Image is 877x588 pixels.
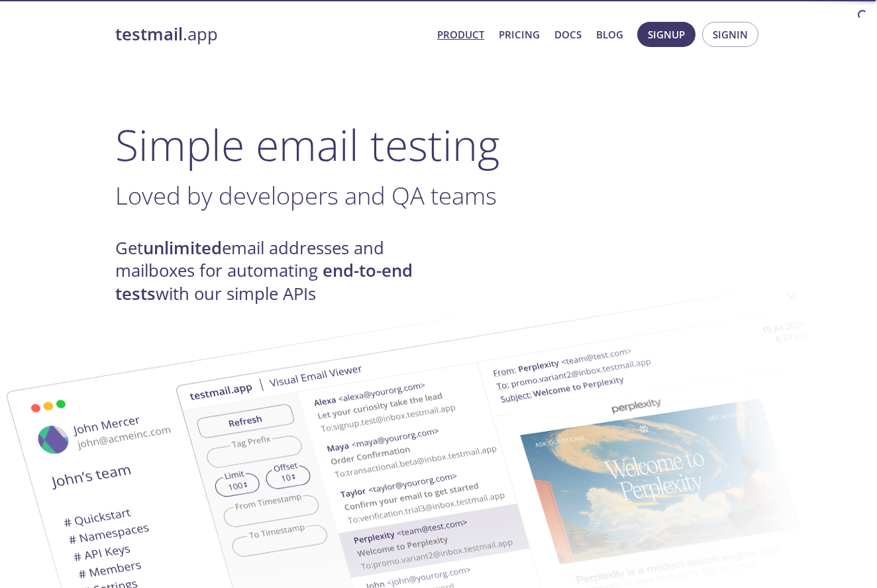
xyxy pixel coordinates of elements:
[115,23,427,46] a: testmail.app
[637,22,696,47] button: Signup
[115,119,762,170] h1: Simple email testing
[115,237,438,305] h4: Get email addresses and mailboxes for automating with our simple APIs
[499,26,540,43] a: Pricing
[648,26,685,43] span: Signup
[437,26,484,43] a: Product
[554,26,582,43] a: Docs
[713,26,748,43] span: Signin
[115,179,497,212] span: Loved by developers and QA teams
[702,22,758,47] button: Signin
[596,26,623,43] a: Blog
[143,236,222,260] strong: unlimited
[115,259,413,305] strong: end-to-end tests
[115,23,183,46] strong: testmail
